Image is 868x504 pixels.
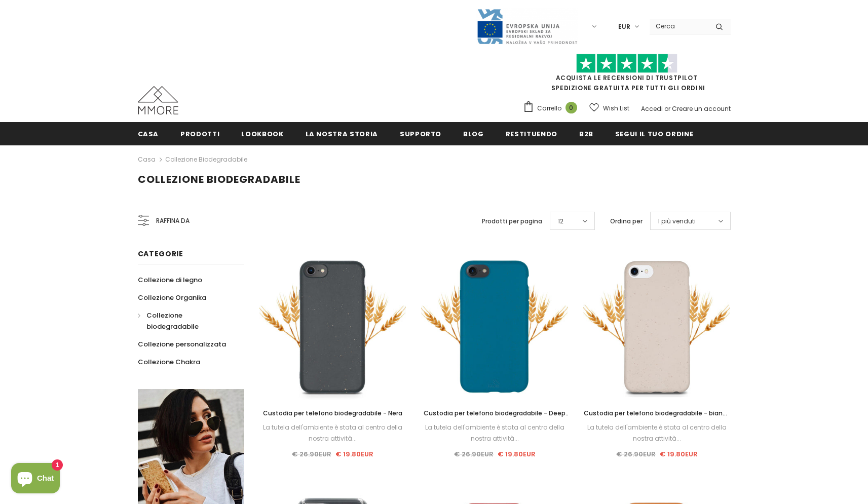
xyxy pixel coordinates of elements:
img: Casi MMORE [138,86,178,114]
span: Custodia per telefono biodegradabile - Deep Sea Blue [424,409,570,429]
a: Custodia per telefono biodegradabile - Deep Sea Blue [421,408,568,419]
span: Carrello [537,103,561,113]
span: or [664,104,670,113]
div: La tutela dell'ambiente è stata al centro della nostra attività... [259,422,406,444]
a: Acquista le recensioni di TrustPilot [556,73,698,82]
span: Restituendo [506,129,557,139]
a: Creare un account [672,104,731,113]
a: supporto [400,122,441,145]
span: Collezione biodegradabile [138,172,300,186]
span: Categorie [138,249,183,259]
span: La nostra storia [306,129,378,139]
span: Lookbook [241,129,283,139]
a: Carrello 0 [523,101,582,116]
span: Raffina da [156,215,190,226]
span: € 26.90EUR [292,449,331,459]
a: Wish List [589,99,629,117]
label: Prodotti per pagina [482,216,542,226]
input: Search Site [650,19,708,33]
span: Collezione biodegradabile [146,311,199,331]
img: Fidati di Pilot Stars [576,54,677,73]
a: Blog [463,122,484,145]
div: La tutela dell'ambiente è stata al centro della nostra attività... [421,422,568,444]
span: Collezione Chakra [138,357,200,367]
a: Segui il tuo ordine [615,122,693,145]
span: Custodia per telefono biodegradabile - Nera [263,409,402,417]
a: Javni Razpis [476,22,578,30]
a: Collezione Organika [138,289,206,306]
a: B2B [579,122,593,145]
span: Segui il tuo ordine [615,129,693,139]
a: Lookbook [241,122,283,145]
span: B2B [579,129,593,139]
a: Collezione Chakra [138,353,200,371]
span: SPEDIZIONE GRATUITA PER TUTTI GLI ORDINI [523,58,731,92]
span: Wish List [603,103,629,113]
a: Collezione personalizzata [138,335,226,353]
a: Casa [138,153,156,166]
a: Collezione biodegradabile [138,306,233,335]
span: € 26.90EUR [454,449,494,459]
span: € 19.80EUR [660,449,698,459]
span: € 19.80EUR [335,449,373,459]
a: La nostra storia [306,122,378,145]
span: € 26.90EUR [616,449,656,459]
img: Javni Razpis [476,8,578,45]
span: € 19.80EUR [498,449,536,459]
span: supporto [400,129,441,139]
a: Prodotti [180,122,219,145]
a: Casa [138,122,159,145]
span: I più venduti [658,216,696,226]
span: 12 [558,216,563,226]
inbox-online-store-chat: Shopify online store chat [8,463,63,496]
a: Restituendo [506,122,557,145]
span: 0 [565,102,577,113]
a: Custodia per telefono biodegradabile - Nera [259,408,406,419]
span: Prodotti [180,129,219,139]
span: Collezione di legno [138,275,202,285]
span: Blog [463,129,484,139]
span: Custodia per telefono biodegradabile - bianco naturale [584,409,730,429]
span: Casa [138,129,159,139]
a: Custodia per telefono biodegradabile - bianco naturale [583,408,730,419]
div: La tutela dell'ambiente è stata al centro della nostra attività... [583,422,730,444]
a: Collezione biodegradabile [165,155,247,164]
a: Accedi [641,104,663,113]
label: Ordina per [610,216,643,226]
a: Collezione di legno [138,271,202,289]
span: EUR [618,22,630,32]
span: Collezione personalizzata [138,339,226,349]
span: Collezione Organika [138,293,206,302]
